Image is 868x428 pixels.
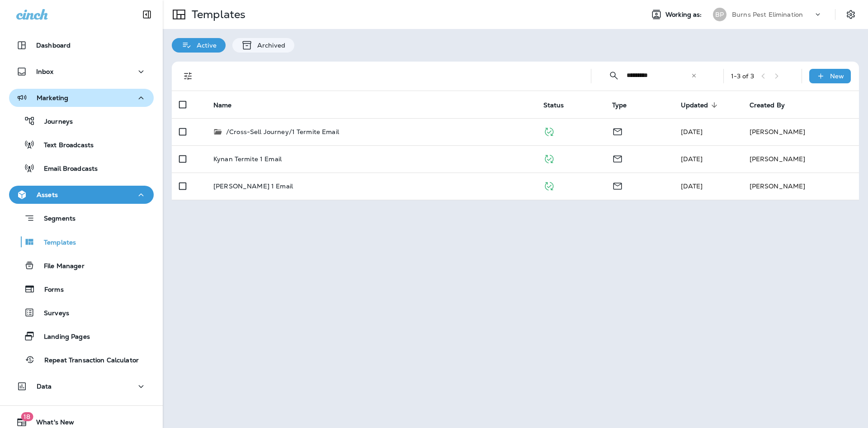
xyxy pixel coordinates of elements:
[681,101,720,109] span: Updated
[35,141,94,150] p: Text Broadcasts
[543,101,564,109] span: Status
[681,128,703,136] span: Frank Carreno
[37,191,58,198] p: Assets
[134,5,160,24] button: Collapse Sidebar
[37,383,52,390] p: Data
[731,72,754,80] div: 1 - 3 of 3
[253,42,285,49] p: Archived
[36,68,53,75] p: Inbox
[179,67,197,85] button: Filters
[612,181,623,189] span: Email
[9,256,154,275] button: File Manager
[750,101,797,109] span: Created By
[9,36,154,54] button: Dashboard
[9,350,154,369] button: Repeat Transaction Calculator
[9,232,154,251] button: Templates
[612,101,627,109] span: Type
[713,8,726,21] div: BP
[830,72,844,80] p: New
[543,127,555,135] span: Published
[213,101,244,109] span: Name
[742,173,859,200] td: [PERSON_NAME]
[213,183,293,190] p: [PERSON_NAME] 1 Email
[35,165,98,173] p: Email Broadcasts
[35,286,64,294] p: Forms
[543,181,555,189] span: Published
[9,186,154,204] button: Assets
[213,101,232,109] span: Name
[665,11,704,19] span: Working as:
[742,145,859,173] td: [PERSON_NAME]
[9,63,154,81] button: Inbox
[605,67,623,85] button: Collapse Search
[9,327,154,346] button: Landing Pages
[21,412,33,421] span: 18
[681,182,703,190] span: Anthony Olivias
[35,309,69,318] p: Surveys
[612,127,623,135] span: Email
[543,154,555,162] span: Published
[9,135,154,154] button: Text Broadcasts
[9,303,154,322] button: Surveys
[188,8,245,21] p: Templates
[9,377,154,395] button: Data
[9,208,154,228] button: Segments
[36,42,71,49] p: Dashboard
[35,239,76,247] p: Templates
[9,89,154,107] button: Marketing
[612,154,623,162] span: Email
[9,279,154,298] button: Forms
[37,94,68,101] p: Marketing
[192,42,217,49] p: Active
[843,6,859,23] button: Settings
[742,118,859,145] td: [PERSON_NAME]
[750,101,785,109] span: Created By
[213,155,282,163] p: Kynan Termite 1 Email
[35,118,73,126] p: Journeys
[681,155,703,163] span: Anthony Olivias
[35,262,85,271] p: File Manager
[9,159,154,178] button: Email Broadcasts
[543,101,576,109] span: Status
[35,215,75,224] p: Segments
[35,333,90,341] p: Landing Pages
[226,127,339,136] p: /Cross-Sell Journey/1 Termite Email
[732,11,803,18] p: Burns Pest Elimination
[9,111,154,130] button: Journeys
[35,356,139,365] p: Repeat Transaction Calculator
[612,101,639,109] span: Type
[681,101,708,109] span: Updated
